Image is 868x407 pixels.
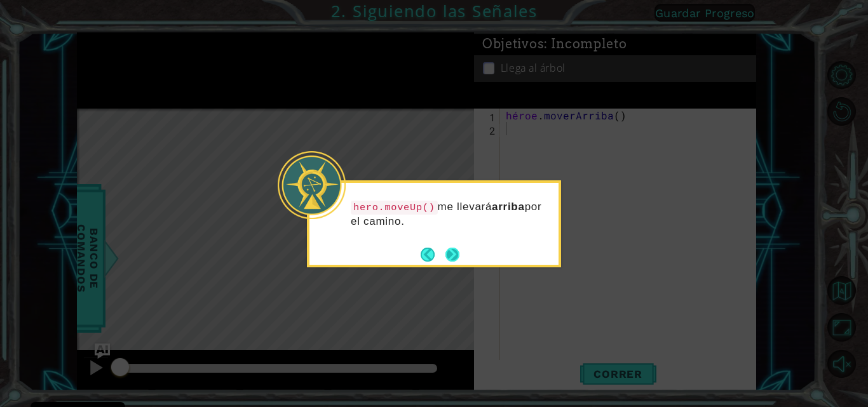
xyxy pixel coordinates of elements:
code: hero.moveUp() [351,201,438,215]
button: Atrás [421,248,445,262]
button: Próximo [445,247,460,262]
font: por el camino. [351,201,541,227]
font: arriba [492,201,525,213]
font: me llevará [438,201,492,213]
